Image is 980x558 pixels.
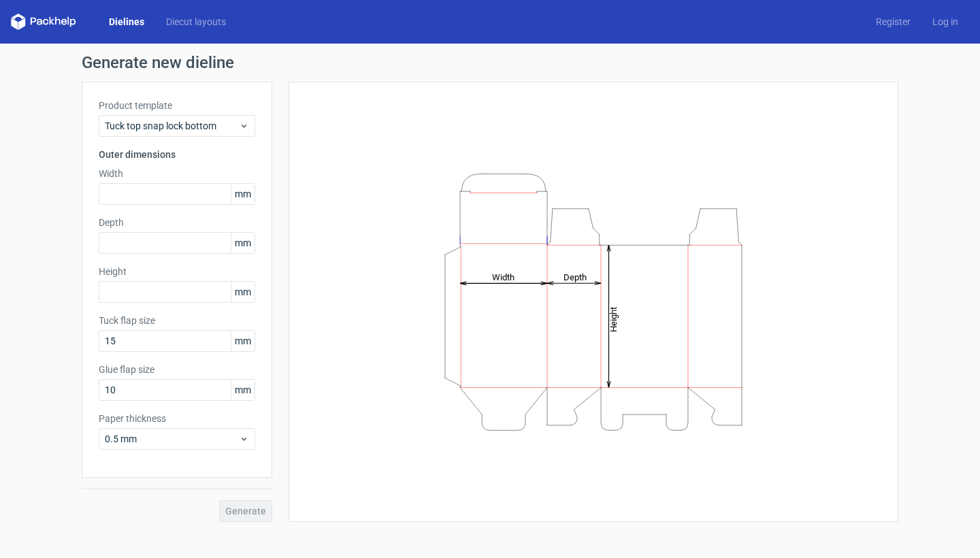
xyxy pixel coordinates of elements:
[231,184,255,204] span: mm
[105,119,239,133] span: Tuck top snap lock bottom
[231,233,255,253] span: mm
[105,432,239,446] span: 0.5 mm
[492,272,514,282] tspan: Width
[82,54,898,71] h1: Generate new dieline
[99,216,255,229] label: Depth
[99,314,255,327] label: Tuck flap size
[99,99,255,112] label: Product template
[865,15,921,29] a: Register
[563,272,587,282] tspan: Depth
[231,331,255,351] span: mm
[99,412,255,425] label: Paper thickness
[231,282,255,302] span: mm
[98,15,155,29] a: Dielines
[155,15,237,29] a: Diecut layouts
[231,380,255,400] span: mm
[99,363,255,376] label: Glue flap size
[608,306,619,331] tspan: Height
[99,148,255,161] h3: Outer dimensions
[99,167,255,180] label: Width
[99,265,255,278] label: Height
[921,15,969,29] a: Log in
